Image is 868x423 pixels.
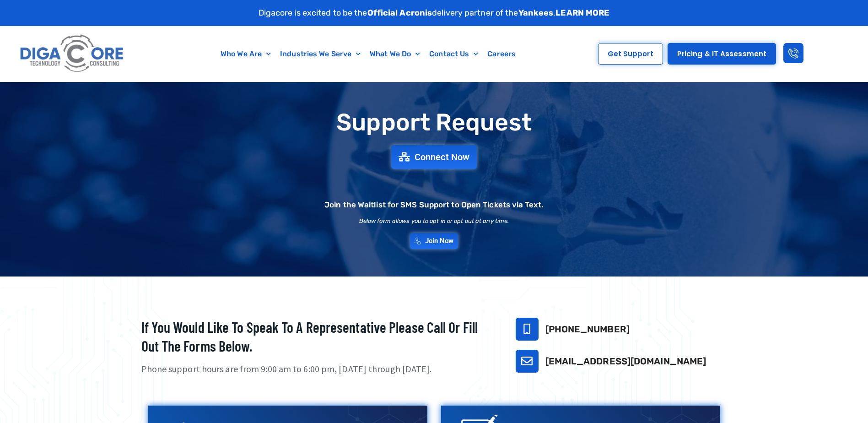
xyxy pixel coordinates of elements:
[216,43,275,65] a: Who We Are
[516,318,539,341] a: 732-646-5725
[391,145,477,169] a: Connect Now
[555,8,609,18] a: LEARN MORE
[483,43,520,65] a: Careers
[365,43,425,65] a: What We Do
[119,109,750,136] h1: Support Request
[608,50,653,57] span: Get Support
[410,233,458,249] a: Join Now
[141,318,493,356] h2: If you would like to speak to a representative please call or fill out the forms below.
[171,43,566,65] nav: Menu
[668,43,776,65] a: Pricing & IT Assessment
[141,363,493,376] p: Phone support hours are from 9:00 am to 6:00 pm, [DATE] through [DATE].
[545,324,630,335] a: [PHONE_NUMBER]
[545,356,706,367] a: [EMAIL_ADDRESS][DOMAIN_NAME]
[518,8,554,18] strong: Yankees
[677,50,766,57] span: Pricing & IT Assessment
[367,8,432,18] strong: Official Acronis
[516,350,539,373] a: support@digacore.com
[415,152,469,162] span: Connect Now
[324,201,544,209] h2: Join the Waitlist for SMS Support to Open Tickets via Text.
[425,43,483,65] a: Contact Us
[359,218,509,224] h2: Below form allows you to opt in or opt out at any time.
[17,31,127,77] img: Digacore logo 1
[275,43,365,65] a: Industries We Serve
[425,238,454,244] span: Join Now
[598,43,663,65] a: Get Support
[259,7,610,19] p: Digacore is excited to be the delivery partner of the .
